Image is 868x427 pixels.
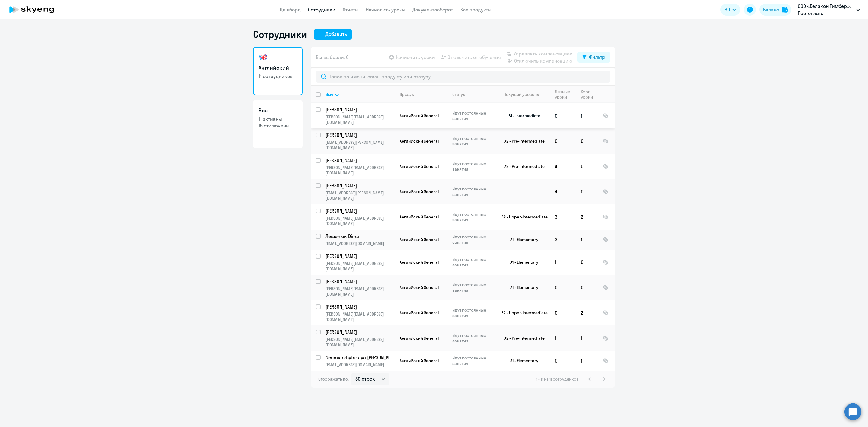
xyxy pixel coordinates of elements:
[400,138,439,144] span: Английский General
[577,52,610,63] button: Фильтр
[555,89,572,100] div: Личные уроки
[759,4,791,16] button: Балансbalance
[460,7,492,13] a: Все продукты
[400,285,439,290] span: Английский General
[550,179,576,204] td: 4
[452,333,494,344] p: Идут постоянные занятия
[452,136,494,146] p: Идут постоянные занятия
[555,89,576,100] div: Личные уроки
[259,52,268,62] img: english
[576,230,598,250] td: 1
[400,164,439,169] span: Английский General
[400,214,439,220] span: Английский General
[325,30,347,38] div: Добавить
[576,204,598,230] td: 2
[452,282,494,293] p: Идут постоянные занятия
[325,261,395,272] p: [PERSON_NAME][EMAIL_ADDRESS][DOMAIN_NAME]
[798,2,854,17] p: ООО «Белакон Тимбер», Постоплата
[550,230,576,250] td: 3
[325,106,395,113] a: [PERSON_NAME]
[494,300,550,325] td: B2 - Upper-Intermediate
[725,6,730,13] span: RU
[325,208,395,214] a: [PERSON_NAME]
[316,54,349,61] span: Вы выбрали: 0
[343,7,359,13] a: Отчеты
[325,241,395,246] p: [EMAIL_ADDRESS][DOMAIN_NAME]
[325,140,395,150] p: [EMAIL_ADDRESS][PERSON_NAME][DOMAIN_NAME]
[366,7,405,13] a: Начислить уроки
[452,92,494,97] div: Статус
[550,275,576,300] td: 0
[325,157,394,164] p: [PERSON_NAME]
[325,329,394,335] p: [PERSON_NAME]
[325,92,395,97] div: Имя
[576,154,598,179] td: 0
[325,182,394,189] p: [PERSON_NAME]
[412,7,453,13] a: Документооборот
[259,122,297,129] p: 15 отключены
[253,28,307,40] h1: Сотрудники
[325,132,394,138] p: [PERSON_NAME]
[505,92,539,97] div: Текущий уровень
[325,329,395,335] a: [PERSON_NAME]
[763,6,779,13] div: Баланс
[720,4,740,16] button: RU
[536,376,579,382] span: 1 - 11 из 11 сотрудников
[400,92,416,97] div: Продукт
[325,253,394,259] p: [PERSON_NAME]
[452,234,494,245] p: Идут постоянные занятия
[452,186,494,197] p: Идут постоянные занятия
[452,92,465,97] div: Статус
[589,53,605,61] div: Фильтр
[259,107,297,115] h3: Все
[581,89,598,100] div: Корп. уроки
[499,92,550,97] div: Текущий уровень
[325,253,395,259] a: [PERSON_NAME]
[494,204,550,230] td: B2 - Upper-Intermediate
[325,303,395,310] a: [PERSON_NAME]
[308,7,335,13] a: Сотрудники
[550,351,576,371] td: 0
[325,165,395,176] p: [PERSON_NAME][EMAIL_ADDRESS][DOMAIN_NAME]
[581,89,594,100] div: Корп. уроки
[316,71,610,83] input: Поиск по имени, email, продукту или статусу
[494,351,550,371] td: A1 - Elementary
[314,29,352,40] button: Добавить
[325,114,395,125] p: [PERSON_NAME][EMAIL_ADDRESS][DOMAIN_NAME]
[400,189,439,194] span: Английский General
[325,92,333,97] div: Имя
[400,259,439,265] span: Английский General
[325,362,395,367] p: [EMAIL_ADDRESS][DOMAIN_NAME]
[550,300,576,325] td: 0
[400,237,439,242] span: Английский General
[318,376,349,382] span: Отображать по:
[400,92,447,97] div: Продукт
[452,212,494,222] p: Идут постоянные занятия
[576,325,598,351] td: 1
[325,354,394,361] p: Neumiarzhytskaya [PERSON_NAME]
[325,278,394,285] p: [PERSON_NAME]
[400,310,439,316] span: Английский General
[400,335,439,341] span: Английский General
[325,233,394,240] p: Лешенюк Dima
[494,103,550,128] td: B1 - Intermediate
[494,128,550,154] td: A2 - Pre-Intermediate
[576,250,598,275] td: 0
[494,154,550,179] td: A2 - Pre-Intermediate
[494,230,550,250] td: A1 - Elementary
[576,103,598,128] td: 1
[494,250,550,275] td: A1 - Elementary
[550,103,576,128] td: 0
[576,275,598,300] td: 0
[259,116,297,122] p: 11 активны
[576,128,598,154] td: 0
[325,157,395,164] a: [PERSON_NAME]
[452,257,494,268] p: Идут постоянные занятия
[253,47,303,95] a: Английский11 сотрудников
[325,106,394,113] p: [PERSON_NAME]
[280,7,301,13] a: Дашборд
[253,100,303,148] a: Все11 активны15 отключены
[452,110,494,121] p: Идут постоянные занятия
[400,113,439,118] span: Английский General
